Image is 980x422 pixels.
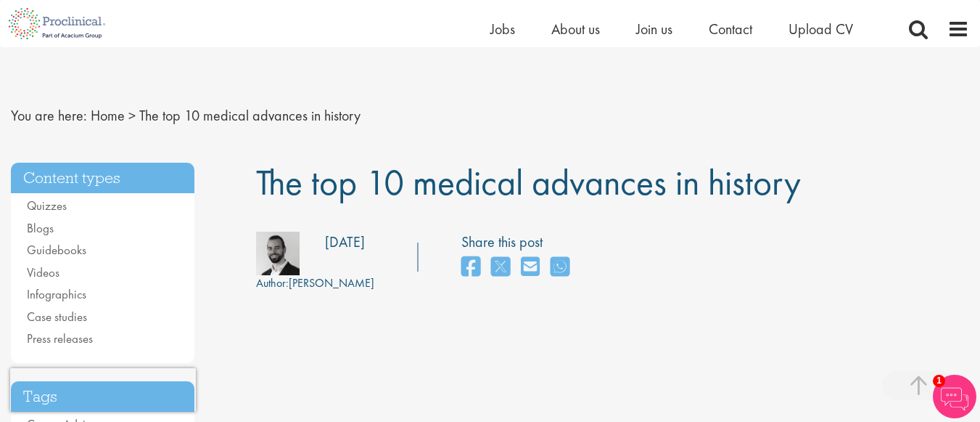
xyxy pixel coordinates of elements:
a: Press releases [27,330,93,346]
a: Contact [709,20,752,38]
a: Join us [636,20,672,38]
a: Infographics [27,286,86,302]
a: About us [551,20,600,38]
label: Share this post [461,232,577,253]
a: share on facebook [461,252,480,283]
div: [PERSON_NAME] [256,275,374,292]
a: Jobs [490,20,515,38]
a: share on whats app [551,252,569,283]
a: Guidebooks [27,242,86,258]
a: Videos [27,264,59,280]
span: Author: [256,275,289,291]
a: Quizzes [27,198,67,214]
a: breadcrumb link [91,106,125,125]
img: Chatbot [933,375,976,418]
a: Case studies [27,309,87,325]
span: > [128,106,136,125]
span: 1 [933,375,945,387]
span: The top 10 medical advances in history [139,106,361,125]
span: You are here: [11,106,87,125]
a: Upload CV [788,20,853,38]
a: Blogs [27,220,54,236]
a: share on twitter [491,252,510,283]
a: share on email [521,252,540,283]
img: 76d2c18e-6ce3-4617-eefd-08d5a473185b [256,232,300,275]
h3: Content types [11,163,194,194]
iframe: reCAPTCHA [10,368,196,412]
span: The top 10 medical advances in history [256,159,801,206]
div: [DATE] [325,232,365,253]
